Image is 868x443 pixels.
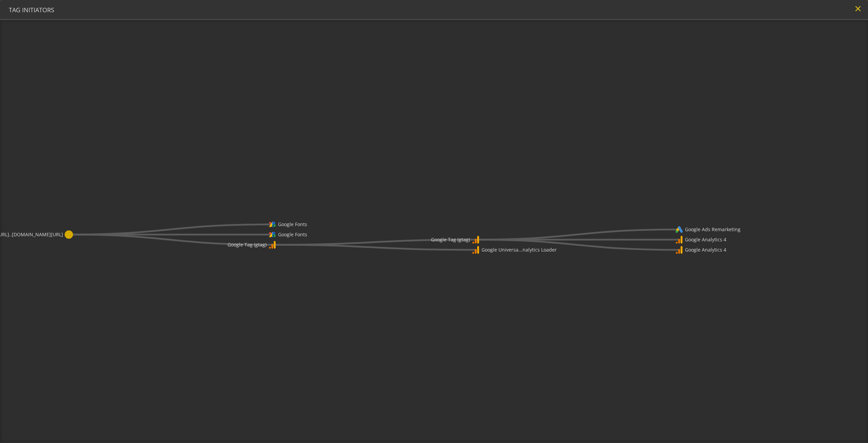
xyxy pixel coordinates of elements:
[685,236,726,243] text: Google Analytics 4
[278,221,307,227] text: Google Fonts
[685,246,726,253] text: Google Analytics 4
[228,241,267,248] text: Google Tag (gtag)
[853,4,863,13] mat-icon: close
[481,246,557,253] text: Google Universa...nalytics Loader
[431,236,470,243] text: Google Tag (gtag)
[278,231,307,238] text: Google Fonts
[9,7,54,14] h4: Tag Initiators
[685,226,741,233] text: Google Ads Remarketing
